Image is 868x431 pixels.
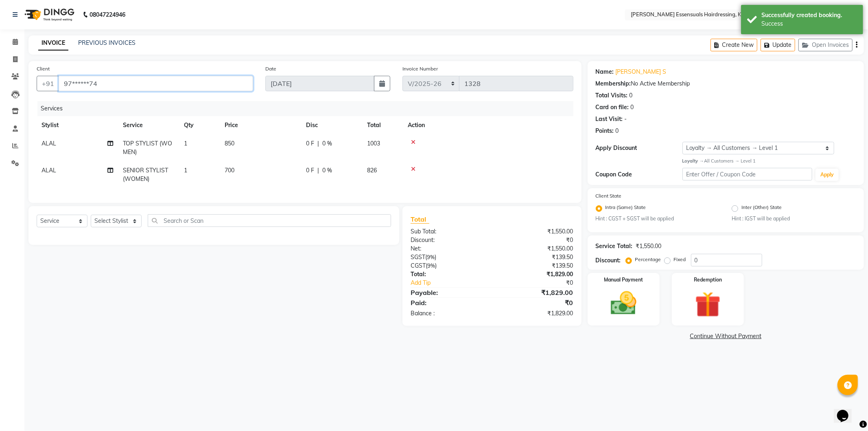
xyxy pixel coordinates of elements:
div: Balance : [404,309,492,318]
span: 0 % [322,166,332,175]
div: Service Total: [596,242,633,251]
label: Manual Payment [604,276,643,284]
img: _cash.svg [603,288,645,318]
span: 0 % [322,139,332,148]
span: Total [411,215,429,224]
div: ( ) [404,253,492,262]
div: 0 [631,103,634,112]
div: 0 [616,127,619,135]
div: ₹1,829.00 [492,309,579,318]
div: Name: [596,68,614,76]
span: 9% [427,254,435,260]
span: 1 [184,167,187,174]
span: 0 F [306,139,314,148]
div: ₹0 [492,236,579,244]
div: Discount: [404,236,492,244]
a: [PERSON_NAME] S [616,68,667,76]
img: logo [21,3,77,26]
b: 08047224946 [90,3,125,26]
div: ₹139.50 [492,253,579,262]
input: Enter Offer / Coupon Code [682,168,813,180]
span: 1003 [367,140,380,147]
div: ₹0 [507,279,579,287]
span: 9% [427,262,435,269]
label: Client [37,65,50,73]
th: Action [403,116,573,134]
div: Paid: [404,298,492,308]
label: Date [265,65,276,73]
label: Intra (Same) State [606,204,646,213]
div: - [625,115,627,123]
div: ₹0 [492,298,579,308]
label: Percentage [635,256,661,263]
button: +91 [37,76,59,91]
input: Search by Name/Mobile/Email/Code [59,76,253,91]
span: SGST [411,253,425,261]
div: Points: [596,127,614,135]
div: Successfully created booking. [761,11,857,20]
span: TOP STYLIST (WOMEN) [123,140,172,156]
div: Net: [404,244,492,253]
span: ALAL [42,167,56,174]
div: No Active Membership [596,79,856,88]
strong: Loyalty → [682,158,704,164]
label: Inter (Other) State [741,204,782,213]
div: ₹1,550.00 [636,242,662,251]
div: ( ) [404,262,492,270]
div: ₹139.50 [492,262,579,270]
span: 826 [367,167,377,174]
span: | [317,139,319,148]
span: CGST [411,262,426,269]
th: Qty [179,116,220,134]
small: Hint : IGST will be applied [732,215,856,222]
div: Last Visit: [596,115,623,123]
button: Apply [816,169,839,181]
th: Disc [301,116,362,134]
button: Open Invoices [798,39,853,51]
a: INVOICE [38,36,68,51]
a: Add Tip [404,279,507,287]
div: 0 [630,91,633,100]
div: Services [37,101,579,116]
span: 700 [225,167,234,174]
label: Client State [596,192,622,200]
th: Total [362,116,403,134]
label: Invoice Number [402,65,438,73]
div: Total: [404,270,492,279]
button: Update [761,39,795,51]
span: | [317,166,319,175]
label: Fixed [674,256,686,263]
a: Continue Without Payment [589,332,862,341]
span: SENIOR STYLIST (WOMEN) [123,167,168,183]
div: Total Visits: [596,91,628,100]
iframe: chat widget [834,398,860,423]
input: Search or Scan [148,214,391,227]
div: All Customers → Level 1 [682,158,856,165]
span: 0 F [306,166,314,175]
div: ₹1,829.00 [492,270,579,279]
a: PREVIOUS INVOICES [78,39,136,46]
button: Create New [711,39,757,51]
label: Redemption [694,276,722,284]
div: Card on file: [596,103,629,112]
span: 850 [225,140,234,147]
div: ₹1,829.00 [492,288,579,297]
th: Price [220,116,301,134]
th: Stylist [37,116,118,134]
small: Hint : CGST + SGST will be applied [596,215,720,222]
div: Discount: [596,256,621,265]
div: Apply Discount [596,144,682,152]
div: Coupon Code [596,170,682,179]
div: Sub Total: [404,227,492,236]
img: _gift.svg [687,288,729,321]
div: Membership: [596,79,631,88]
div: ₹1,550.00 [492,244,579,253]
span: ALAL [42,140,56,147]
div: Success [761,20,857,28]
th: Service [118,116,179,134]
span: 1 [184,140,187,147]
div: Payable: [404,288,492,297]
div: ₹1,550.00 [492,227,579,236]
